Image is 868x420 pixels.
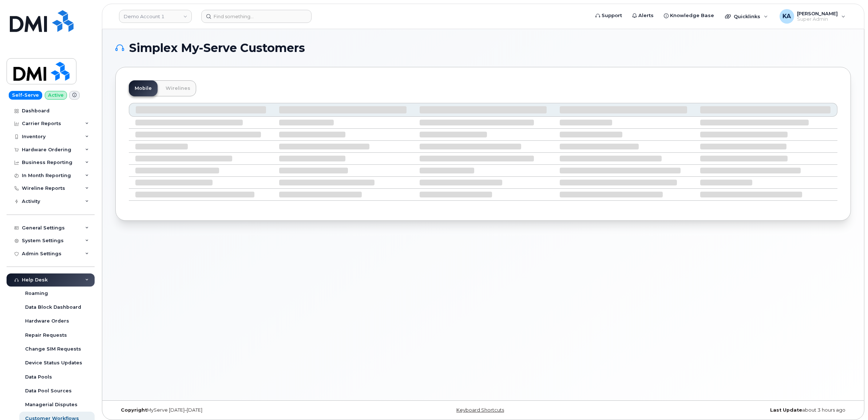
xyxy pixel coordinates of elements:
a: Wirelines [160,80,196,96]
strong: Copyright [121,407,147,413]
div: about 3 hours ago [606,407,851,413]
div: MyServe [DATE]–[DATE] [115,407,361,413]
strong: Last Update [770,407,802,413]
a: Keyboard Shortcuts [456,407,504,413]
a: Mobile [129,80,158,96]
span: Simplex My-Serve Customers [129,43,305,53]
